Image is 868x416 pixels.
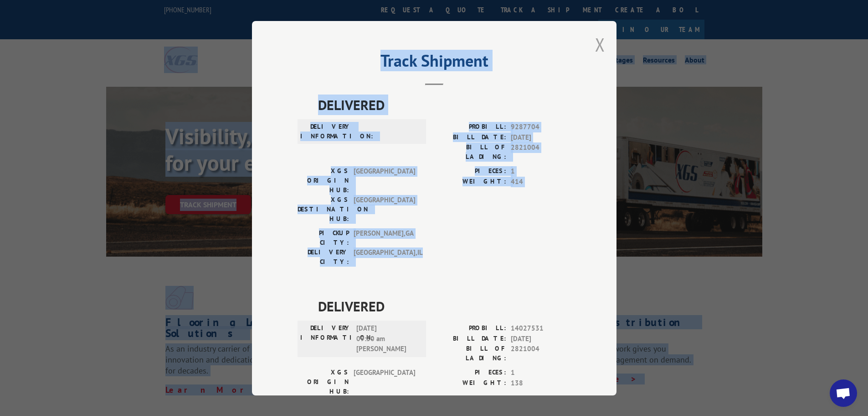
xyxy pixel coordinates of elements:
[298,228,349,247] label: PICKUP CITY:
[354,247,415,267] span: [GEOGRAPHIC_DATA] , IL
[434,122,506,132] label: PROBILL:
[511,323,571,334] span: 14027531
[434,142,506,162] label: BILL OF LADING:
[318,296,571,316] span: DELIVERED
[298,54,571,72] h2: Track Shipment
[354,228,415,247] span: [PERSON_NAME] , GA
[595,32,605,57] button: Close modal
[511,132,571,142] span: [DATE]
[434,368,506,378] label: PIECES:
[434,176,506,187] label: WEIGHT:
[354,195,415,224] span: [GEOGRAPHIC_DATA]
[511,166,571,177] span: 1
[434,378,506,388] label: WEIGHT:
[511,122,571,132] span: 9287704
[511,344,571,363] span: 2821004
[511,333,571,344] span: [DATE]
[511,176,571,187] span: 414
[830,379,857,407] a: Open chat
[434,166,506,177] label: PIECES:
[434,132,506,142] label: BILL DATE:
[356,323,418,354] span: [DATE] 09:30 am [PERSON_NAME]
[354,166,415,195] span: [GEOGRAPHIC_DATA]
[511,142,571,162] span: 2821004
[300,323,352,354] label: DELIVERY INFORMATION:
[298,195,349,224] label: XGS DESTINATION HUB:
[434,323,506,334] label: PROBILL:
[511,368,571,378] span: 1
[434,333,506,344] label: BILL DATE:
[434,344,506,363] label: BILL OF LADING:
[300,122,352,141] label: DELIVERY INFORMATION:
[511,378,571,388] span: 138
[298,166,349,195] label: XGS ORIGIN HUB:
[298,368,349,396] label: XGS ORIGIN HUB:
[298,247,349,267] label: DELIVERY CITY:
[318,95,571,115] span: DELIVERED
[354,368,415,396] span: [GEOGRAPHIC_DATA]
